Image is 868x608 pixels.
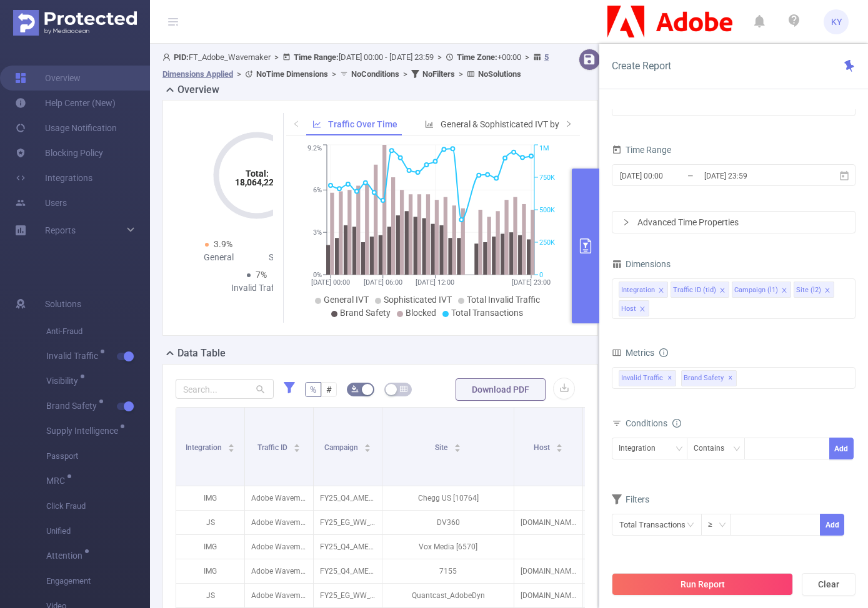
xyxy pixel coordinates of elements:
i: icon: caret-down [294,447,301,451]
i: icon: caret-down [364,447,371,451]
i: icon: info-circle [672,419,681,428]
span: General & Sophisticated IVT by Category [441,119,597,129]
p: JS [176,511,244,534]
span: General IVT [324,295,369,305]
tspan: 18,064,222 [235,177,279,187]
span: Blocked [406,308,436,318]
p: FY25_EG_WW_Stock_Stock_Acquisition_Buy_APF_STK_4_Digital [258538] [314,584,382,607]
i: icon: caret-up [294,442,301,446]
i: icon: close [719,287,726,295]
li: Traffic ID (tid) [671,282,729,298]
b: No Solutions [478,69,521,79]
i: icon: table [400,385,407,393]
span: Brand Safety [46,401,101,410]
i: icon: down [676,445,683,454]
span: Create Report [612,60,671,72]
span: Attention [46,551,87,560]
div: Contains [694,438,733,459]
tspan: 750K [539,174,555,182]
p: 7155 [382,559,514,583]
span: Sophisticated IVT [384,295,452,305]
div: ≥ [708,514,721,535]
img: Protected Media [13,10,137,36]
p: DV360 [382,511,514,534]
span: > [434,52,446,62]
div: Site (l2) [796,282,821,298]
span: ✕ [667,371,672,386]
div: Sort [364,442,371,449]
input: End date [703,167,804,184]
div: Integration [621,282,655,298]
li: Campaign (l1) [732,282,791,298]
span: Total Invalid Traffic [467,295,540,305]
span: Host [534,443,552,452]
i: icon: bg-colors [351,385,359,393]
span: Campaign [324,443,360,452]
b: No Conditions [351,69,399,79]
i: icon: caret-up [454,442,461,446]
tspan: [DATE] 12:00 [416,278,454,287]
p: 199,489 [583,511,651,534]
span: > [328,69,340,79]
div: Traffic ID (tid) [673,282,716,298]
i: icon: right [565,120,572,127]
li: Host [619,300,649,316]
button: Clear [802,573,856,596]
a: Blocking Policy [15,140,103,165]
tspan: 0 [539,271,543,279]
span: Anti-Fraud [46,319,150,344]
h2: Overview [177,82,219,97]
span: Invalid Traffic [619,370,676,386]
span: KY [831,9,842,34]
span: FT_Adobe_Wavemaker [DATE] 00:00 - [DATE] 23:59 +00:00 [162,52,549,79]
span: 7% [256,270,267,280]
div: Sophisticated [257,251,333,264]
span: # [326,385,332,395]
p: 320,496 [583,486,651,510]
span: Traffic Over Time [328,119,397,129]
i: icon: left [292,120,300,127]
i: icon: close [824,287,831,295]
span: Visibility [46,376,82,385]
p: IMG [176,559,244,583]
i: icon: info-circle [659,348,668,357]
p: IMG [176,486,244,510]
div: Host [621,301,636,317]
button: Add [829,438,854,459]
input: Start date [619,167,720,184]
tspan: 0% [313,271,322,279]
p: FY25_Q4_AMER_DocumentCloud_Acrobat_Awareness_Discover_ASY_DOC_026_Digital [287218] [314,559,382,583]
span: 3.9% [214,239,232,249]
b: Time Range: [294,52,339,62]
span: Engagement [46,569,150,594]
b: PID: [174,52,189,62]
tspan: [DATE] 23:00 [512,278,551,287]
span: > [399,69,411,79]
tspan: 1M [539,145,549,153]
div: Integration [619,438,664,459]
a: Usage Notification [15,115,117,140]
span: Filters [612,494,649,504]
p: Adobe Wavemaker WW [15091] [245,486,313,510]
div: Invalid Traffic [219,282,295,295]
span: Metrics [612,348,654,358]
p: Vox Media [6570] [382,535,514,559]
span: Dimensions [612,259,671,269]
span: Brand Safety [340,308,391,318]
i: icon: caret-up [228,442,235,446]
tspan: 3% [313,228,322,237]
button: Run Report [612,573,793,596]
i: icon: caret-up [364,442,371,446]
i: icon: down [733,445,741,454]
p: Chegg US [10764] [382,486,514,510]
span: ✕ [728,371,733,386]
div: icon: rightAdvanced Time Properties [612,212,855,233]
tspan: [DATE] 00:00 [311,278,350,287]
span: Click Fraud [46,494,150,519]
p: IMG [176,535,244,559]
input: Search... [176,379,274,399]
i: icon: down [719,521,726,530]
div: Sort [227,442,235,449]
p: Quantcast_AdobeDyn [382,584,514,607]
a: Help Center (New) [15,91,116,115]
